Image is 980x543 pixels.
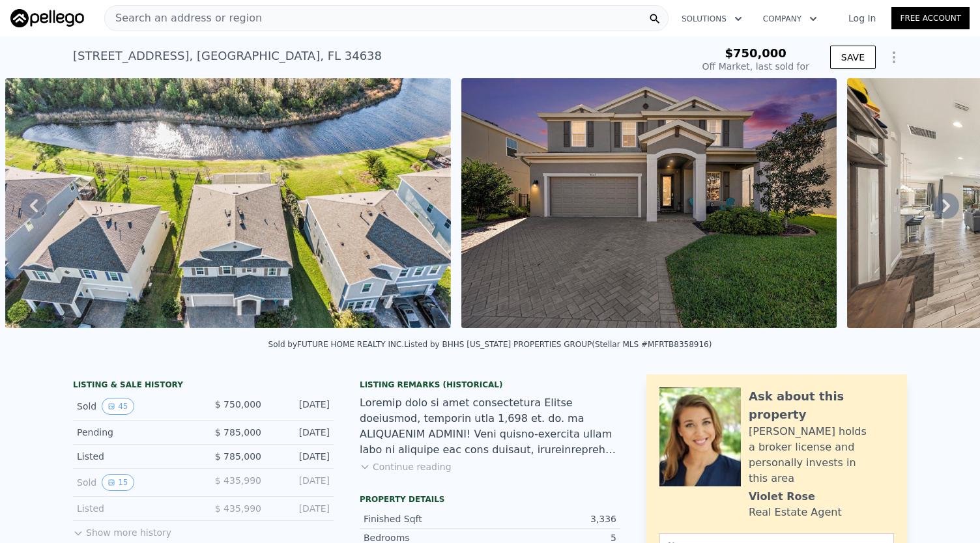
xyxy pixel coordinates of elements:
span: $ 785,000 [215,427,261,438]
div: [PERSON_NAME] holds a broker license and personally invests in this area [749,424,894,486]
div: Ask about this property [749,387,894,424]
div: [DATE] [272,474,330,491]
div: Listed [77,450,193,463]
div: Listed [77,502,193,515]
button: Company [753,7,828,31]
div: Property details [360,494,620,505]
button: Show more history [73,521,171,539]
button: Show Options [881,44,907,70]
div: [DATE] [272,426,330,439]
div: LISTING & SALE HISTORY [73,380,334,393]
div: Pending [77,426,193,439]
div: Listing Remarks (Historical) [360,380,620,390]
img: Sale: 148207578 Parcel: 25744323 [461,78,837,328]
div: Real Estate Agent [749,505,842,520]
div: [STREET_ADDRESS] , [GEOGRAPHIC_DATA] , FL 34638 [73,47,382,65]
div: Listed by BHHS [US_STATE] PROPERTIES GROUP (Stellar MLS #MFRTB8358916) [404,340,712,349]
div: 3,336 [490,512,616,525]
div: Sold [77,474,193,491]
span: Search an address or region [105,10,262,26]
a: Log In [833,12,891,25]
div: [DATE] [272,398,330,415]
div: Violet Rose [749,489,815,505]
div: Off Market, last sold for [702,60,809,73]
button: Continue reading [360,460,452,473]
div: Finished Sqft [364,512,490,525]
span: $750,000 [725,46,786,60]
div: Loremip dolo si amet consectetura Elitse doeiusmod, temporin utla 1,698 et. do. ma ALIQUAENIM ADM... [360,395,620,458]
img: Sale: 148207578 Parcel: 25744323 [5,78,451,328]
img: Pellego [10,9,84,27]
div: [DATE] [272,502,330,515]
div: Sold by FUTURE HOME REALTY INC . [268,340,405,349]
a: Free Account [891,7,970,29]
span: $ 435,990 [215,475,261,486]
button: SAVE [830,46,876,69]
div: Sold [77,398,193,415]
span: $ 750,000 [215,399,261,410]
div: [DATE] [272,450,330,463]
span: $ 435,990 [215,503,261,514]
button: View historical data [102,398,134,415]
span: $ 785,000 [215,451,261,462]
button: Solutions [671,7,753,31]
button: View historical data [102,474,134,491]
